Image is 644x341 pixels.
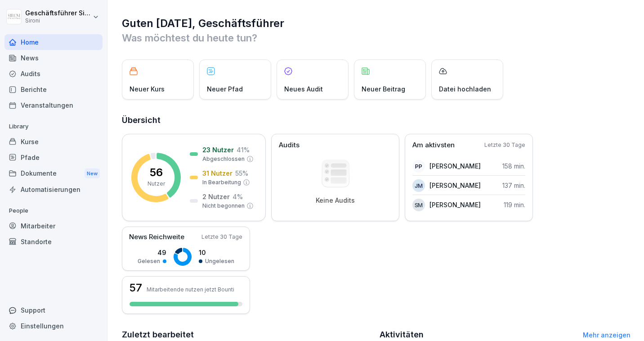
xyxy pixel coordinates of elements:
[284,84,323,94] p: Neues Audit
[25,9,91,17] p: Geschäftsführer Sironi
[4,318,103,334] a: Einstellungen
[380,328,424,341] h2: Aktivitäten
[583,331,631,339] a: Mehr anzeigen
[484,141,525,149] p: Letzte 30 Tage
[429,200,481,209] p: [PERSON_NAME]
[504,200,525,209] p: 119 min.
[147,286,234,293] p: Mitarbeitende nutzen jetzt Bounti
[439,84,491,94] p: Datei hochladen
[4,134,103,150] a: Kurse
[201,233,242,241] p: Letzte 30 Tage
[202,168,233,178] p: 31 Nutzer
[4,82,103,97] a: Berichte
[122,328,373,341] h2: Zuletzt bearbeitet
[4,150,103,165] a: Pfade
[4,234,103,250] a: Standorte
[362,84,405,94] p: Neuer Beitrag
[138,257,160,265] p: Gelesen
[122,16,631,31] h1: Guten [DATE], Geschäftsführer
[85,168,100,179] div: New
[202,202,245,210] p: Nicht begonnen
[4,34,103,50] a: Home
[4,218,103,234] a: Mitarbeiter
[502,181,525,190] p: 137 min.
[4,97,103,113] a: Veranstaltungen
[4,182,103,197] a: Automatisierungen
[429,181,481,190] p: [PERSON_NAME]
[129,232,184,242] p: News Reichweite
[4,302,103,318] div: Support
[202,155,245,163] p: Abgeschlossen
[4,204,103,218] p: People
[412,199,425,211] div: SM
[279,140,300,150] p: Audits
[316,196,355,205] p: Keine Audits
[4,165,103,182] div: Dokumente
[233,192,243,201] p: 4 %
[4,66,103,82] a: Audits
[412,179,425,192] div: JM
[412,160,425,173] div: PP
[148,180,165,188] p: Nutzer
[202,192,230,201] p: 2 Nutzer
[25,18,91,24] p: Sironi
[130,84,165,94] p: Neuer Kurs
[202,178,241,186] p: In Bearbeitung
[4,119,103,134] p: Library
[429,161,481,171] p: [PERSON_NAME]
[4,165,103,182] a: DokumenteNew
[122,31,631,45] p: Was möchtest du heute tun?
[199,248,234,257] p: 10
[207,84,243,94] p: Neuer Pfad
[237,145,250,155] p: 41 %
[205,257,234,265] p: Ungelesen
[138,248,166,257] p: 49
[235,168,248,178] p: 55 %
[412,140,455,150] p: Am aktivsten
[150,167,163,178] p: 56
[122,114,631,127] h2: Übersicht
[4,50,103,66] a: News
[502,161,525,171] p: 158 min.
[202,145,234,155] p: 23 Nutzer
[130,282,142,293] h3: 57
